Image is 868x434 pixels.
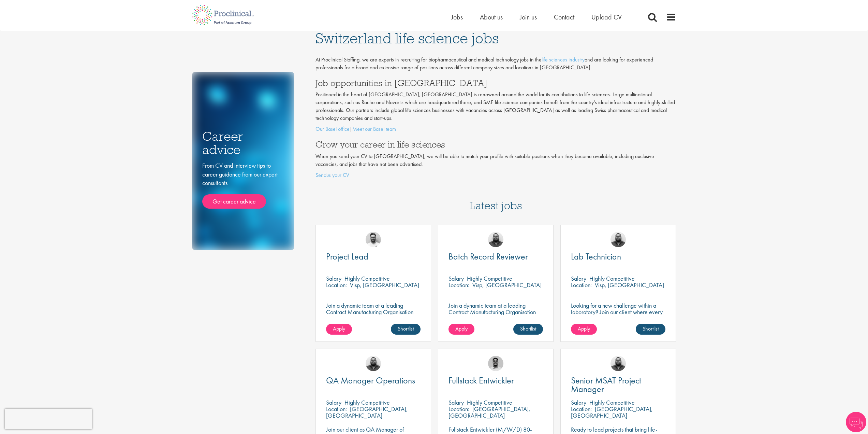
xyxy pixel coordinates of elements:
[571,252,665,261] a: Lab Technician
[202,194,266,209] a: Get career advice
[488,232,503,247] img: Ashley Bennett
[589,275,635,282] p: Highly Competitive
[344,275,390,282] p: Highly Competitive
[326,275,341,282] span: Salary
[472,281,542,289] p: Visp, [GEOGRAPHIC_DATA]
[448,302,543,328] p: Join a dynamic team at a leading Contract Manufacturing Organisation and contribute to groundbrea...
[571,281,592,289] span: Location:
[448,324,474,335] a: Apply
[610,232,626,247] img: Ashley Bennett
[571,324,597,335] a: Apply
[326,375,415,386] span: QA Manager Operations
[448,405,530,419] p: [GEOGRAPHIC_DATA], [GEOGRAPHIC_DATA]
[448,376,543,385] a: Fullstack Entwickler
[326,281,347,289] span: Location:
[448,405,469,413] span: Location:
[315,125,350,132] a: Our Basel office
[315,171,349,179] a: Sendus your CV
[333,325,345,332] span: Apply
[448,281,469,289] span: Location:
[554,13,574,22] a: Contact
[455,325,468,332] span: Apply
[571,302,665,322] p: Looking for a new challenge within a laboratory? Join our client where every experiment brings us...
[326,376,421,385] a: QA Manager Operations
[591,13,622,22] a: Upload CV
[571,275,586,282] span: Salary
[467,398,512,406] p: Highly Competitive
[350,281,419,289] p: Visp, [GEOGRAPHIC_DATA]
[5,409,92,429] iframe: reCAPTCHA
[315,29,499,47] span: Switzerland life science jobs
[352,125,396,132] a: Meet our Basel team
[571,405,592,413] span: Location:
[326,405,408,419] p: [GEOGRAPHIC_DATA], [GEOGRAPHIC_DATA]
[326,251,368,262] span: Project Lead
[202,130,284,156] h3: Career advice
[366,232,381,247] img: Emile De Beer
[448,275,464,282] span: Salary
[542,56,585,63] a: life sciences industry
[448,252,543,261] a: Batch Record Reviewer
[451,13,463,22] a: Jobs
[315,56,676,72] p: At Proclinical Staffing, we are experts in recruiting for biopharmaceutical and medical technolog...
[315,140,676,149] h3: Grow your career in life sciences
[315,91,676,122] p: Positioned in the heart of [GEOGRAPHIC_DATA], [GEOGRAPHIC_DATA] is renowned around the world for ...
[571,376,665,393] a: Senior MSAT Project Manager
[202,161,284,209] div: From CV and interview tips to career guidance from our expert consultants
[578,325,590,332] span: Apply
[448,375,514,386] span: Fullstack Entwickler
[470,183,522,216] h3: Latest jobs
[326,405,347,413] span: Location:
[488,356,503,371] img: Timothy Deschamps
[467,275,512,282] p: Highly Competitive
[391,324,421,335] a: Shortlist
[448,251,528,262] span: Batch Record Reviewer
[846,412,866,432] img: Chatbot
[520,13,537,22] a: Join us
[366,356,381,371] img: Ashley Bennett
[636,324,665,335] a: Shortlist
[315,79,676,87] h3: Job opportunities in [GEOGRAPHIC_DATA]
[610,356,626,371] img: Ashley Bennett
[344,398,390,406] p: Highly Competitive
[571,398,586,406] span: Salary
[571,375,641,395] span: Senior MSAT Project Manager
[326,252,421,261] a: Project Lead
[315,125,676,133] p: |
[480,13,503,22] a: About us
[571,405,653,419] p: [GEOGRAPHIC_DATA], [GEOGRAPHIC_DATA]
[595,281,664,289] p: Visp, [GEOGRAPHIC_DATA]
[513,324,543,335] a: Shortlist
[326,302,421,335] p: Join a dynamic team at a leading Contract Manufacturing Organisation (CMO) and contribute to grou...
[571,251,621,262] span: Lab Technician
[326,398,341,406] span: Salary
[589,398,635,406] p: Highly Competitive
[448,398,464,406] span: Salary
[326,324,352,335] a: Apply
[315,153,676,168] p: When you send your CV to [GEOGRAPHIC_DATA], we will be able to match your profile with suitable p...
